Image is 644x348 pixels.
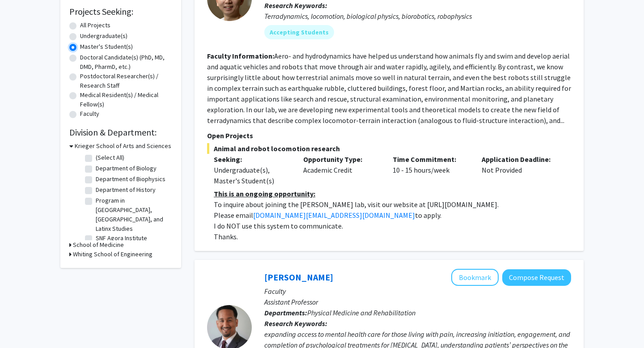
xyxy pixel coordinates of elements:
a: [DOMAIN_NAME][EMAIL_ADDRESS][DOMAIN_NAME] [253,211,415,220]
p: Application Deadline: [482,154,558,165]
label: Department of Biophysics [96,174,165,184]
mat-chip: Accepting Students [264,25,334,39]
b: Faculty Information: [207,51,274,60]
label: Doctoral Candidate(s) (PhD, MD, DMD, PharmD, etc.) [80,53,172,72]
label: Medical Resident(s) / Medical Fellow(s) [80,90,172,109]
p: I do NOT use this system to communicate. [214,221,571,231]
h3: School of Medicine [73,240,124,250]
label: SNF Agora Institute [96,233,147,243]
button: Compose Request to Fenan Rassu [502,269,571,286]
p: Faculty [264,286,571,297]
h3: Whiting School of Engineering [73,250,153,259]
fg-read-more: Aero- and hydrodynamics have helped us understand how animals fly and swim and develop aerial and... [207,51,571,125]
p: To inquire about joining the [PERSON_NAME] lab, visit our website at [URL][DOMAIN_NAME]. [214,199,571,210]
p: Thanks. [214,231,571,242]
p: Open Projects [207,130,571,141]
span: Physical Medicine and Rehabilitation [307,308,415,317]
p: Seeking: [214,154,290,165]
b: Research Keywords: [264,1,327,10]
span: Animal and robot locomotion research [207,143,571,154]
p: Assistant Professor [264,297,571,307]
h2: Division & Department: [69,127,172,138]
div: Terradynamics, locomotion, biological physics, biorobotics, robophysics [264,11,571,21]
label: Postdoctoral Researcher(s) / Research Staff [80,72,172,90]
div: 10 - 15 hours/week [386,154,475,186]
button: Add Fenan Rassu to Bookmarks [451,269,499,286]
p: Please email to apply. [214,210,571,221]
div: Undergraduate(s), Master's Student(s) [214,165,290,186]
label: Undergraduate(s) [80,31,127,41]
b: Research Keywords: [264,319,327,328]
u: This is an ongoing opportunity: [214,189,315,198]
label: Program in [GEOGRAPHIC_DATA], [GEOGRAPHIC_DATA], and Latinx Studies [96,196,170,233]
h3: Krieger School of Arts and Sciences [75,141,171,151]
label: Department of Biology [96,164,157,173]
p: Opportunity Type: [303,154,379,165]
h2: Projects Seeking: [69,6,172,17]
label: (Select All) [96,153,124,162]
b: Departments: [264,308,307,317]
div: Academic Credit [297,154,386,186]
label: All Projects [80,21,110,30]
a: [PERSON_NAME] [264,272,333,283]
iframe: Chat [7,308,38,341]
label: Department of History [96,185,156,195]
div: Not Provided [475,154,564,186]
label: Faculty [80,109,99,119]
label: Master's Student(s) [80,42,133,51]
p: Time Commitment: [393,154,469,165]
